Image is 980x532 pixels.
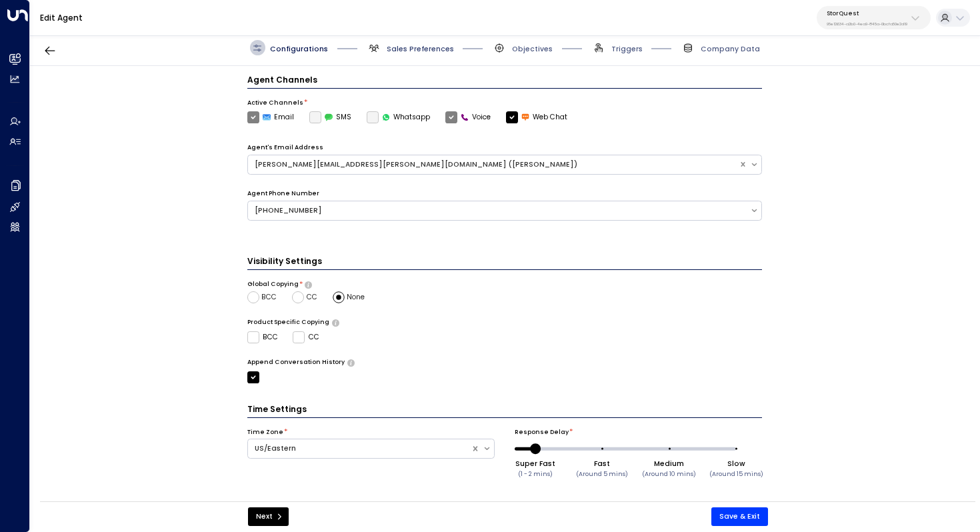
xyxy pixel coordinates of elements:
label: SMS [309,111,352,123]
small: (Around 15 mins) [709,470,763,478]
p: 95e12634-a2b0-4ea9-845a-0bcfa50e2d19 [827,21,907,27]
h3: Visibility Settings [247,255,763,270]
p: StorQuest [827,9,907,17]
span: Company Data [701,44,760,54]
label: Agent's Email Address [247,143,323,153]
span: None [347,292,365,303]
small: (1 - 2 mins) [518,470,553,478]
small: (Around 10 mins) [642,470,696,478]
div: [PERSON_NAME][EMAIL_ADDRESS][PERSON_NAME][DOMAIN_NAME] ([PERSON_NAME]) [255,159,732,170]
div: To activate this channel, please go to the Integrations page [367,111,431,123]
div: Medium [642,459,696,469]
h4: Agent Channels [247,74,763,89]
button: Choose whether the agent should include specific emails in the CC or BCC line of all outgoing ema... [305,281,312,288]
label: Response Delay [515,428,569,437]
button: StorQuest95e12634-a2b0-4ea9-845a-0bcfa50e2d19 [817,6,931,29]
span: CC [307,292,317,303]
button: Next [248,507,289,526]
a: Edit Agent [40,12,83,23]
span: BCC [261,292,277,303]
div: Slow [709,459,763,469]
label: Web Chat [506,111,568,123]
small: (Around 5 mins) [576,470,628,478]
label: Whatsapp [367,111,431,123]
div: Super Fast [515,459,555,469]
label: CC [293,331,319,343]
label: Global Copying [247,280,299,289]
label: Email [247,111,295,123]
div: [PHONE_NUMBER] [255,205,743,216]
h3: Time Settings [247,403,763,418]
button: Save & Exit [711,507,768,526]
div: To activate this channel, please go to the Integrations page [309,111,352,123]
label: Voice [445,111,491,123]
label: Agent Phone Number [247,189,319,199]
label: BCC [247,331,278,343]
button: Determine if there should be product-specific CC or BCC rules for all of the agent’s emails. Sele... [332,319,339,326]
span: Sales Preferences [387,44,454,54]
span: Configurations [270,44,328,54]
label: Product Specific Copying [247,318,329,327]
button: Only use if needed, as email clients normally append the conversation history to outgoing emails.... [347,359,355,366]
span: Objectives [512,44,553,54]
span: Triggers [611,44,643,54]
label: Append Conversation History [247,358,345,367]
div: Fast [576,459,628,469]
label: Time Zone [247,428,283,437]
label: Active Channels [247,99,303,108]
